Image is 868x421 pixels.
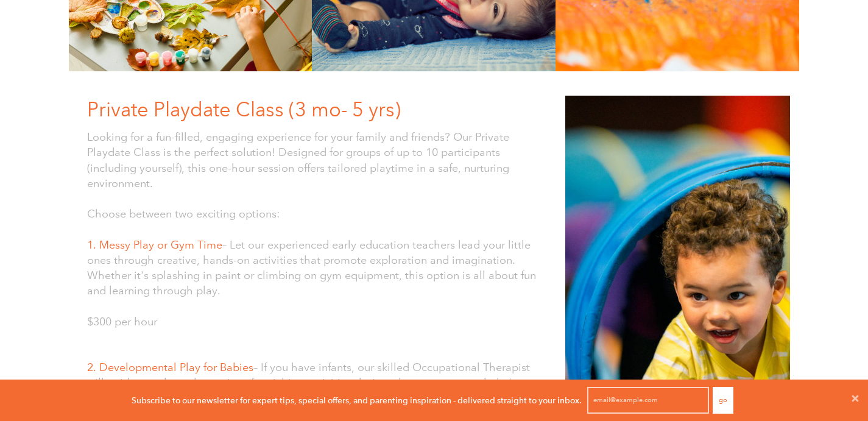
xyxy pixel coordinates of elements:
[87,361,253,374] span: 2. Developmental Play for Babies
[87,130,509,190] font: Looking for a fun-filled, engaging experience for your family and friends? Our Private Playdate C...
[87,315,157,328] font: $300 per hour
[587,387,709,414] input: email@example.com
[87,238,222,252] span: 1. Messy Play or Gym Time
[87,238,536,298] span: – Let our experienced early education teachers lead your little ones through creative, hands-on a...
[87,96,547,124] h1: Private Playdate Class (3 mo- 5 yrs)
[87,361,530,420] span: – If you have infants, our skilled Occupational Therapist will guide you through a series of enri...
[132,394,582,407] p: Subscribe to our newsletter for expert tips, special offers, and parenting inspiration - delivere...
[87,207,280,221] font: Choose between two exciting options:
[713,387,733,414] button: Go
